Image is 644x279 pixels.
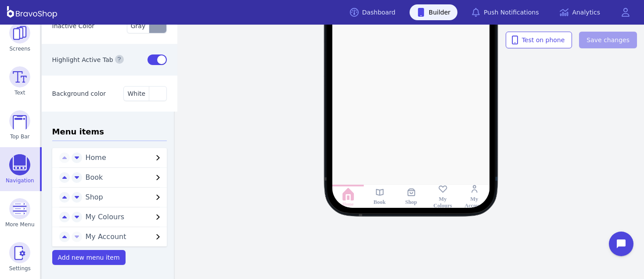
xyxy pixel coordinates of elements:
div: My Colours [430,196,455,209]
button: Gray [127,18,167,33]
a: Dashboard [343,4,403,20]
button: Home [82,152,167,163]
label: Inactive Color [52,22,95,29]
span: More Menu [5,221,35,228]
div: Shop [405,199,417,206]
a: Builder [410,4,458,20]
img: BravoShop [7,6,57,18]
span: My Account [86,232,153,242]
div: Home [342,202,353,207]
button: White [123,86,167,101]
span: Shop [86,192,153,203]
span: Book [86,172,153,183]
span: Navigation [6,177,34,184]
button: Test on phone [506,32,572,48]
span: Top Bar [10,133,30,140]
span: Test on phone [513,36,565,44]
a: Push Notifications [464,4,546,20]
button: Save changes [579,32,637,48]
span: Add new menu item [58,254,120,261]
a: Analytics [553,4,607,20]
label: Background color [52,90,106,97]
span: White [127,90,145,97]
label: Highlight Active Tab [52,57,113,64]
span: Save changes [586,36,630,44]
span: Gray [131,22,145,29]
button: My Colours [82,212,167,222]
button: My Account [82,232,167,242]
span: Text [14,89,25,96]
div: Book [374,199,386,206]
button: Book [82,172,167,183]
span: My Colours [86,212,153,222]
span: Settings [9,265,31,272]
h3: Menu items [52,126,167,141]
button: Shop [82,192,167,203]
button: Add new menu item [52,250,126,265]
span: Screens [10,45,31,52]
span: Home [86,152,153,163]
div: My Account [462,196,487,209]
